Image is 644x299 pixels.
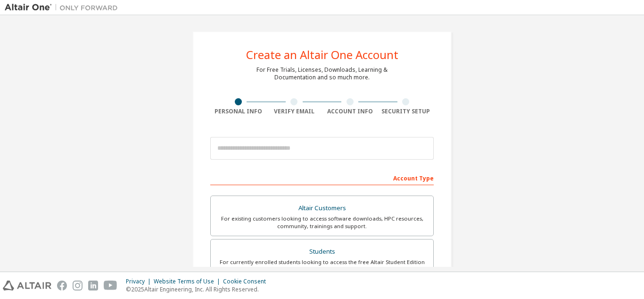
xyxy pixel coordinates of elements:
[88,281,98,290] img: linkedin.svg
[216,258,428,273] div: For currently enrolled students looking to access the free Altair Student Edition bundle and all ...
[5,3,123,12] img: Altair One
[266,108,322,115] div: Verify Email
[126,278,154,285] div: Privacy
[3,281,51,290] img: altair_logo.svg
[126,285,272,293] p: © 2025 Altair Engineering, Inc. All Rights Reserved.
[154,278,223,285] div: Website Terms of Use
[216,215,428,230] div: For existing customers looking to access software downloads, HPC resources, community, trainings ...
[210,170,434,185] div: Account Type
[246,49,398,60] div: Create an Altair One Account
[378,108,434,115] div: Security Setup
[104,281,117,290] img: youtube.svg
[216,245,428,258] div: Students
[216,202,428,215] div: Altair Customers
[223,278,272,285] div: Cookie Consent
[57,281,67,290] img: facebook.svg
[322,108,378,115] div: Account Info
[73,281,83,290] img: instagram.svg
[256,66,388,81] div: For Free Trials, Licenses, Downloads, Learning & Documentation and so much more.
[210,108,266,115] div: Personal Info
